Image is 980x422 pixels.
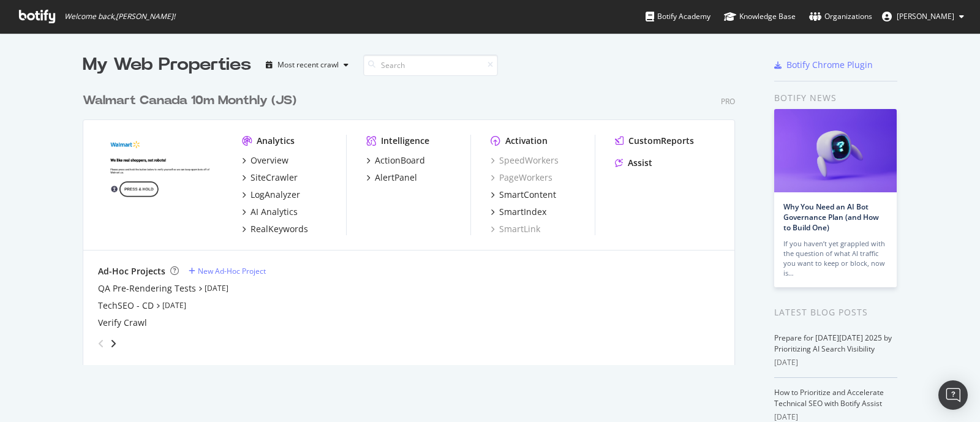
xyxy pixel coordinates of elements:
[98,300,154,312] a: TechSEO - CD
[242,223,308,235] a: RealKeywords
[242,154,288,167] a: Overview
[872,7,974,26] button: [PERSON_NAME]
[83,92,301,110] a: Walmart Canada 10m Monthly (JS)
[109,337,118,350] div: angle-right
[375,154,425,167] div: ActionBoard
[724,10,796,23] div: Knowledge Base
[628,157,652,169] div: Assist
[162,300,186,311] a: [DATE]
[198,266,266,276] div: New Ad-Hoc Project
[98,265,165,277] div: Ad-Hoc Projects
[491,223,540,235] a: SmartLink
[491,171,552,184] a: PageWorkers
[774,357,897,368] div: [DATE]
[381,135,429,147] div: Intelligence
[242,189,300,201] a: LogAnalyzer
[783,202,879,233] a: Why You Need an AI Bot Governance Plan (and How to Build One)
[251,171,298,184] div: SiteCrawler
[98,135,222,234] img: walmart.ca
[615,157,652,169] a: Assist
[491,154,559,167] a: SpeedWorkers
[491,189,556,201] a: SmartContent
[499,206,546,218] div: SmartIndex
[774,59,873,71] a: Botify Chrome Plugin
[774,306,897,319] div: Latest Blog Posts
[64,12,175,21] span: Welcome back, [PERSON_NAME] !
[251,154,288,167] div: Overview
[83,77,745,365] div: grid
[774,387,884,409] a: How to Prioritize and Accelerate Technical SEO with Botify Assist
[277,61,339,69] div: Most recent crawl
[189,266,266,276] a: New Ad-Hoc Project
[363,55,498,76] input: Search
[93,334,109,353] div: angle-left
[774,333,892,354] a: Prepare for [DATE][DATE] 2025 by Prioritizing AI Search Visibility
[98,317,147,329] a: Verify Crawl
[721,96,735,107] div: Pro
[938,380,968,410] div: Open Intercom Messenger
[628,135,694,147] div: CustomReports
[774,109,897,192] img: Why You Need an AI Bot Governance Plan (and How to Build One)
[375,171,417,184] div: AlertPanel
[83,53,251,77] div: My Web Properties
[505,135,548,147] div: Activation
[257,135,295,147] div: Analytics
[205,283,228,293] a: [DATE]
[774,91,897,105] div: Botify news
[615,135,694,147] a: CustomReports
[809,10,872,23] div: Organizations
[499,189,556,201] div: SmartContent
[786,59,873,71] div: Botify Chrome Plugin
[251,223,308,235] div: RealKeywords
[261,55,353,75] button: Most recent crawl
[251,206,298,218] div: AI Analytics
[783,239,888,278] div: If you haven’t yet grappled with the question of what AI traffic you want to keep or block, now is…
[366,171,417,184] a: AlertPanel
[98,282,196,295] a: QA Pre-Rendering Tests
[242,206,298,218] a: AI Analytics
[491,206,546,218] a: SmartIndex
[897,11,954,21] span: Vidhi Jain
[646,10,710,23] div: Botify Academy
[83,92,296,110] div: Walmart Canada 10m Monthly (JS)
[366,154,425,167] a: ActionBoard
[251,189,300,201] div: LogAnalyzer
[242,171,298,184] a: SiteCrawler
